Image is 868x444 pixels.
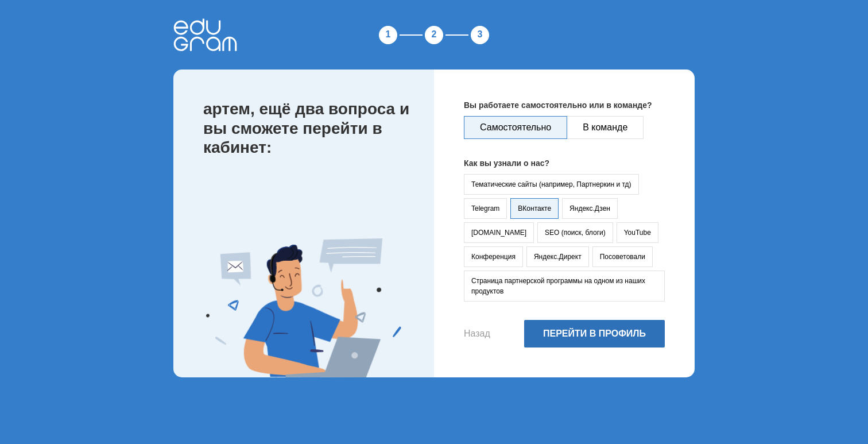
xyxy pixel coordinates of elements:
p: Как вы узнали о нас? [464,157,665,169]
p: Вы работаете самостоятельно или в команде? [464,99,665,111]
div: 2 [423,24,445,47]
button: YouTube [617,222,658,243]
div: 3 [468,24,491,47]
button: Тематические сайты (например, Партнеркин и тд) [464,174,639,195]
p: артем, ещё два вопроса и вы сможете перейти в кабинет: [203,99,411,157]
button: Перейти в профиль [524,320,665,348]
button: Конференция [464,246,523,267]
button: Яндекс.Директ [526,246,589,267]
button: Посоветовали [592,246,653,267]
button: Назад [464,329,490,339]
button: Самостоятельно [464,116,567,139]
button: SEO (поиск, блоги) [537,222,613,243]
button: [DOMAIN_NAME] [464,222,534,243]
button: Страница партнерской программы на одном из наших продуктов [464,271,665,302]
button: Telegram [464,198,507,219]
button: Яндекс.Дзен [562,198,618,219]
div: 1 [377,24,400,47]
button: ВКонтакте [510,198,559,219]
button: В команде [567,116,644,139]
img: Expert Image [206,238,401,377]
